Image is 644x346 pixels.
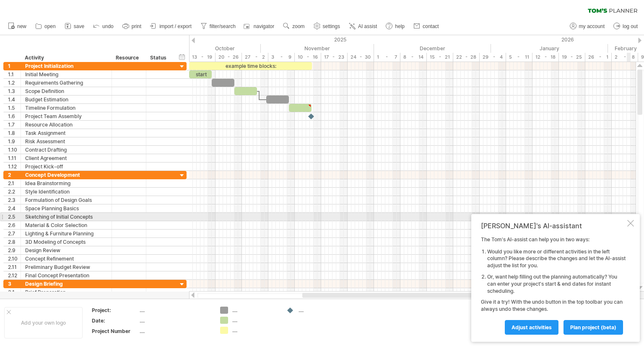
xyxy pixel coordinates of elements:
[216,53,242,62] div: 20 - 26
[140,307,210,314] div: ....
[25,263,107,271] div: Preliminary Budget Review
[8,87,21,95] div: 1.3
[140,328,210,335] div: ....
[132,23,141,29] span: print
[25,104,107,112] div: Timeline Formulation
[8,146,21,154] div: 1.10
[25,188,107,196] div: Style Identification
[210,23,236,29] span: filter/search
[25,213,107,221] div: Sketching of Initial Concepts
[611,21,640,32] a: log out
[8,263,21,271] div: 2.11
[4,307,83,338] div: Add your own logo
[261,44,374,53] div: November 2025
[374,44,491,53] div: December 2025
[8,255,21,263] div: 2.10
[8,179,21,187] div: 2.1
[427,53,453,62] div: 15 - 21
[568,21,607,32] a: my account
[8,62,21,70] div: 1
[144,44,261,53] div: October 2025
[148,21,194,32] a: import / export
[8,70,21,78] div: 1.1
[242,53,268,62] div: 27 - 2
[8,213,21,221] div: 2.5
[8,271,21,279] div: 2.12
[232,327,278,334] div: ....
[358,23,377,29] span: AI assist
[44,23,56,29] span: open
[487,274,626,294] li: Or, want help filling out the planning automatically? You can enter your project's start & end da...
[25,288,107,296] div: Brief Preparation
[254,23,274,29] span: navigator
[25,221,107,229] div: Material & Color Selection
[579,23,605,29] span: my account
[91,21,116,32] a: undo
[570,324,616,331] span: plan project (beta)
[321,53,348,62] div: 17 - 23
[198,21,238,32] a: filter/search
[8,246,21,254] div: 2.9
[116,54,141,62] div: Resource
[299,307,344,314] div: ....
[8,163,21,170] div: 1.12
[189,70,212,78] div: start
[8,230,21,238] div: 2.7
[102,23,114,29] span: undo
[480,53,506,62] div: 29 - 4
[8,221,21,229] div: 2.6
[25,112,107,120] div: Project Team Assembly
[559,53,585,62] div: 19 - 25
[25,96,107,103] div: Budget Estimation
[25,204,107,212] div: Space Planning Basics
[6,21,29,32] a: new
[8,137,21,145] div: 1.9
[312,21,343,32] a: settings
[374,53,400,62] div: 1 - 7
[140,317,210,324] div: ....
[395,23,405,29] span: help
[8,79,21,87] div: 1.2
[585,53,612,62] div: 26 - 1
[281,21,307,32] a: zoom
[92,307,138,314] div: Project:
[17,23,26,29] span: new
[8,280,21,288] div: 3
[268,53,295,62] div: 3 - 9
[323,23,340,29] span: settings
[25,255,107,263] div: Concept Refinement
[25,79,107,87] div: Requirements Gathering
[33,21,58,32] a: open
[92,317,138,324] div: Date:
[295,53,321,62] div: 10 - 16
[25,70,107,78] div: Initial Meeting
[8,238,21,246] div: 2.8
[348,53,374,62] div: 24 - 30
[505,320,558,335] a: Adjust activities
[25,280,107,288] div: Design Briefing
[25,154,107,162] div: Client Agreement
[25,54,107,62] div: Activity
[25,246,107,254] div: Design Review
[8,204,21,212] div: 2.4
[25,146,107,154] div: Contract Drafting
[25,137,107,145] div: Risk Assessment
[25,171,107,179] div: Concept Development
[623,23,638,29] span: log out
[8,112,21,120] div: 1.6
[411,21,441,32] a: contact
[25,163,107,170] div: Project Kick-off
[491,44,608,53] div: January 2026
[512,324,552,331] span: Adjust activities
[62,21,87,32] a: save
[8,121,21,129] div: 1.7
[481,236,626,334] div: The Tom's AI-assist can help you in two ways: Give it a try! With the undo button in the top tool...
[487,248,626,269] li: Would you like more or different activities in the left column? Please describe the changes and l...
[159,23,192,29] span: import / export
[120,21,144,32] a: print
[347,21,379,32] a: AI assist
[8,96,21,103] div: 1.4
[423,23,439,29] span: contact
[25,271,107,279] div: Final Concept Presentation
[292,23,304,29] span: zoom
